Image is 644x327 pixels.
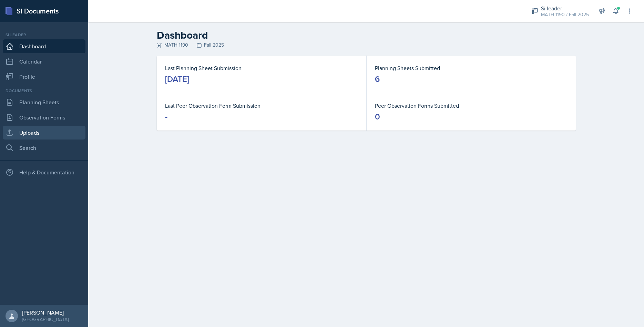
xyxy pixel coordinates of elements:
[3,39,85,53] a: Dashboard
[157,41,576,49] div: MATH 1190 Fall 2025
[3,126,85,140] a: Uploads
[3,88,85,94] div: Documents
[541,11,589,18] div: MATH 1190 / Fall 2025
[165,111,167,122] div: -
[541,4,589,12] div: Si leader
[3,32,85,38] div: Si leader
[157,29,576,41] h2: Dashboard
[22,316,69,323] div: [GEOGRAPHIC_DATA]
[3,55,85,68] a: Calendar
[3,70,85,84] a: Profile
[3,95,85,109] a: Planning Sheets
[375,74,380,85] div: 6
[165,102,358,110] dt: Last Peer Observation Form Submission
[375,111,380,122] div: 0
[165,74,189,85] div: [DATE]
[375,102,568,110] dt: Peer Observation Forms Submitted
[3,110,85,124] a: Observation Forms
[3,141,85,155] a: Search
[375,64,568,72] dt: Planning Sheets Submitted
[165,64,358,72] dt: Last Planning Sheet Submission
[22,309,69,316] div: [PERSON_NAME]
[3,165,85,179] div: Help & Documentation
